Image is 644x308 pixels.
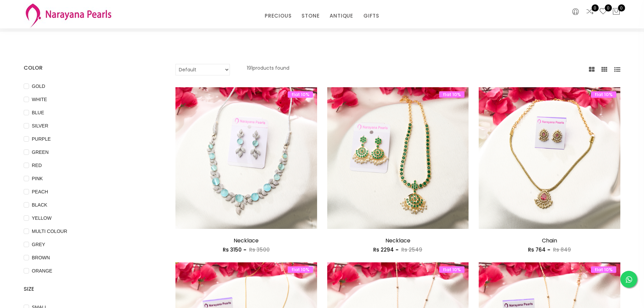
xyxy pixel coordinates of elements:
span: Rs 849 [553,246,571,253]
span: flat 10% [591,266,616,273]
a: 0 [586,7,594,16]
span: 0 [592,4,599,11]
span: RED [29,162,45,169]
span: Rs 3500 [249,246,270,253]
span: BROWN [29,254,53,261]
button: 0 [612,7,620,16]
span: flat 10% [439,266,464,273]
a: Chain [542,237,557,244]
span: ORANGE [29,267,55,275]
a: Necklace [234,237,259,244]
span: PEACH [29,188,51,195]
span: YELLOW [29,214,54,222]
span: WHITE [29,96,50,103]
span: Rs 2549 [401,246,422,253]
h4: SIZE [24,285,155,293]
a: 0 [599,7,607,16]
span: GREEN [29,148,51,156]
span: Rs 764 [528,246,546,253]
span: GOLD [29,82,48,90]
span: 0 [618,4,625,11]
p: 191 products found [247,64,289,75]
span: flat 10% [439,91,464,98]
span: PINK [29,175,46,182]
span: Rs 3150 [223,246,242,253]
span: PURPLE [29,135,53,143]
span: flat 10% [288,91,313,98]
span: flat 10% [288,266,313,273]
span: flat 10% [591,91,616,98]
span: MULTI COLOUR [29,228,70,235]
a: STONE [302,11,319,21]
span: GREY [29,241,48,248]
span: BLACK [29,201,50,209]
a: GIFTS [363,11,379,21]
span: BLUE [29,109,47,116]
h4: COLOR [24,64,155,72]
a: ANTIQUE [330,11,353,21]
span: SILVER [29,122,51,129]
a: PRECIOUS [265,11,291,21]
a: Necklace [385,237,410,244]
span: 0 [605,4,612,11]
span: Rs 2294 [373,246,394,253]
